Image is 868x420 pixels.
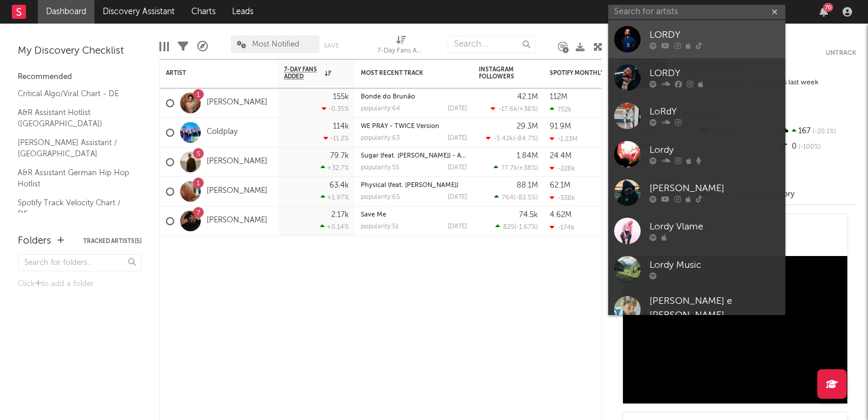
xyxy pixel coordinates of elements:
div: -1.23M [550,135,577,143]
div: 91.9M [550,123,571,130]
span: -82.5 % [515,195,536,201]
div: WE PRAY - TWICE Version [361,123,467,130]
div: ( ) [486,134,538,142]
div: 42.1M [517,93,538,101]
div: Filters [178,29,188,64]
button: Untrack [825,47,856,59]
span: 77.7k [501,165,517,172]
span: 825 [503,224,514,231]
div: 112M [550,93,567,101]
a: LORDY [608,58,785,97]
div: 79.7k [330,152,349,160]
div: Click to add a folder. [18,277,142,291]
a: [PERSON_NAME] [608,173,785,212]
div: Lordy Vlame [650,220,779,234]
div: ( ) [494,193,538,201]
div: [DATE] [448,106,467,112]
a: Lordy Vlame [608,212,785,250]
div: 752k [550,106,572,113]
div: 7-Day Fans Added (7-Day Fans Added) [377,44,425,58]
span: +38 % [519,106,536,113]
span: -84.7 % [515,136,536,142]
div: ( ) [491,105,538,113]
div: Artist [166,70,254,77]
div: 155k [333,93,349,101]
div: 114k [333,123,349,130]
a: Save Me [361,212,386,218]
a: Physical (feat. [PERSON_NAME]) [361,182,458,189]
div: [DATE] [448,135,467,142]
input: Search... [448,35,536,53]
a: Spotify Track Velocity Chart / DE [18,196,130,221]
a: [PERSON_NAME] [207,157,267,167]
a: [PERSON_NAME] Assistant / [GEOGRAPHIC_DATA] [18,136,130,160]
div: -338k [550,194,575,202]
a: [PERSON_NAME] e [PERSON_NAME] [608,288,785,336]
div: ( ) [495,223,538,231]
div: 63.4k [329,182,349,189]
div: LoRdY [650,105,779,119]
div: Most Recent Track [361,70,449,77]
div: A&R Pipeline [197,29,208,64]
a: Lordy Music [608,250,785,288]
div: Recommended [18,70,142,84]
div: 7-Day Fans Added (7-Day Fans Added) [377,29,425,64]
div: [DATE] [448,165,467,171]
div: 1.84M [517,152,538,160]
a: Critical Algo/Viral Chart - DE [18,87,130,100]
div: popularity: 64 [361,106,400,112]
div: [PERSON_NAME] e [PERSON_NAME] [650,294,779,323]
div: Lordy [650,143,779,157]
div: Bonde do Brunão [361,94,467,100]
div: Spotify Monthly Listeners [550,70,638,77]
div: 167 [778,124,856,139]
button: Tracked Artists(5) [83,238,142,244]
a: [PERSON_NAME] [207,216,267,226]
div: popularity: 63 [361,135,400,142]
div: 70 [823,3,833,12]
a: WE PRAY - TWICE Version [361,123,439,130]
a: Sugar (feat. [PERSON_NAME]) - ALOK Remix [361,153,495,159]
div: +0.14 % [320,223,349,231]
div: +32.7 % [321,164,349,172]
div: [PERSON_NAME] [650,182,779,196]
div: 4.62M [550,211,572,219]
div: ( ) [494,164,538,172]
span: -17.6k [498,106,517,113]
a: LoRdY [608,97,785,135]
div: popularity: 65 [361,194,400,201]
span: +38 % [519,165,536,172]
span: -5.42k [494,136,513,142]
div: Folders [18,234,51,248]
div: -228k [550,165,575,172]
span: 764 [502,195,514,201]
span: Most Notified [252,41,299,48]
a: Coldplay [207,127,237,137]
div: 2.17k [331,211,349,219]
div: +1.97 % [321,193,349,201]
div: popularity: 55 [361,165,399,171]
div: 88.1M [517,182,538,189]
div: [DATE] [448,194,467,201]
button: Save [324,42,339,49]
a: [PERSON_NAME] [207,98,267,108]
div: -11.2 % [324,134,349,142]
div: Physical (feat. Troye Sivan) [361,182,467,189]
span: -20.1 % [811,129,836,135]
span: -1.67 % [516,224,536,231]
a: LORDY [608,20,785,58]
div: [DATE] [448,224,467,230]
a: A&R Assistant German Hip Hop Hotlist [18,166,130,191]
div: LORDY [650,28,779,42]
div: Lordy Music [650,258,779,273]
div: 24.4M [550,152,572,160]
a: A&R Assistant Hotlist ([GEOGRAPHIC_DATA]) [18,106,130,130]
div: Sugar (feat. Francesco Yates) - ALOK Remix [361,153,467,159]
div: -174k [550,224,575,231]
a: Bonde do Brunão [361,94,415,100]
span: 7-Day Fans Added [284,66,322,80]
div: 62.1M [550,182,570,189]
input: Search for folders... [18,254,142,271]
span: -100 % [797,144,821,150]
div: -0.35 % [322,105,349,113]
